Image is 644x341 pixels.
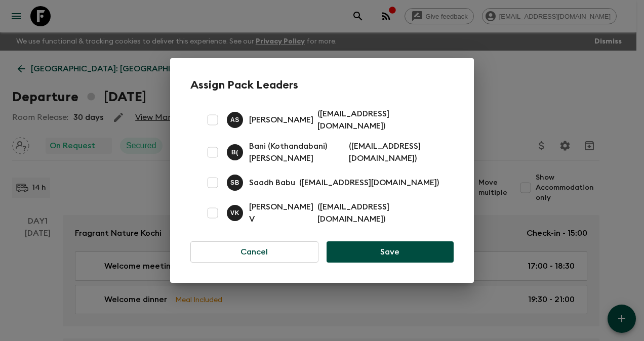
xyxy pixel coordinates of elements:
p: V K [230,209,239,217]
p: S B [230,179,239,187]
p: ( [EMAIL_ADDRESS][DOMAIN_NAME] ) [317,108,441,132]
p: Saadh Babu [249,177,295,189]
button: Save [327,241,454,263]
p: [PERSON_NAME] V [249,201,313,225]
p: [PERSON_NAME] [249,114,313,126]
p: A S [230,116,239,124]
p: ( [EMAIL_ADDRESS][DOMAIN_NAME] ) [299,177,439,189]
p: Bani (Kothandabani) [PERSON_NAME] [249,140,345,164]
p: ( [EMAIL_ADDRESS][DOMAIN_NAME] ) [317,201,441,225]
p: ( [EMAIL_ADDRESS][DOMAIN_NAME] ) [349,140,441,164]
h2: Assign Pack Leaders [190,78,454,92]
button: Cancel [190,241,318,263]
p: B ( [231,148,238,156]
